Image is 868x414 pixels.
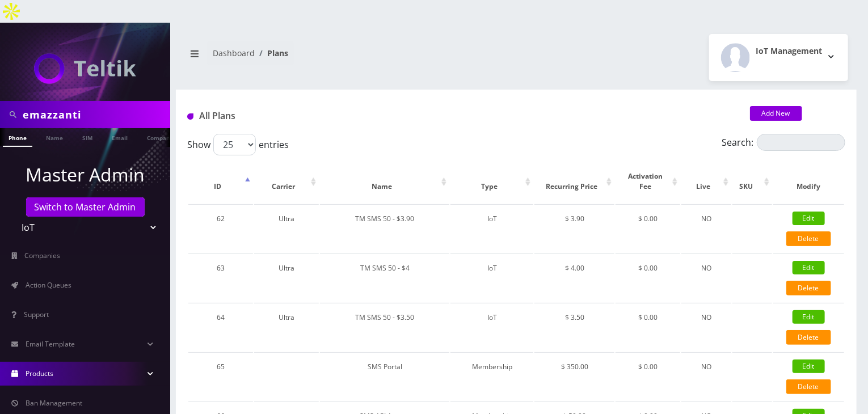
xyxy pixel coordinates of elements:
[23,104,167,125] input: Search in Company
[786,379,831,394] a: Delete
[534,254,614,302] td: $ 4.00
[26,197,145,217] a: Switch to Master Admin
[534,303,614,351] td: $ 3.50
[773,160,844,203] th: Modify
[450,254,533,302] td: IoT
[709,34,848,81] button: IoT Management
[757,134,845,151] input: Search:
[534,160,614,203] th: Recurring Price: activate to sort column ascending
[756,47,822,56] h2: IoT Management
[616,254,680,302] td: $ 0.00
[188,352,253,400] td: 65
[616,303,680,351] td: $ 0.00
[188,160,253,203] th: ID: activate to sort column descending
[793,261,825,274] a: Edit
[320,204,449,252] td: TM SMS 50 - $3.90
[188,303,253,351] td: 64
[25,251,61,260] span: Companies
[77,128,98,146] a: SIM
[26,280,71,290] span: Action Queues
[320,352,449,400] td: SMS Portal
[184,41,508,74] nav: breadcrumb
[681,254,731,302] td: NO
[681,352,731,400] td: NO
[320,303,449,351] td: TM SMS 50 - $3.50
[534,352,614,400] td: $ 350.00
[254,303,319,351] td: Ultra
[450,352,533,400] td: Membership
[106,128,133,146] a: Email
[254,160,319,203] th: Carrier: activate to sort column ascending
[793,310,825,324] a: Edit
[255,47,288,59] li: Plans
[450,204,533,252] td: IoT
[616,160,680,203] th: Activation Fee: activate to sort column ascending
[450,303,533,351] td: IoT
[450,160,533,203] th: Type: activate to sort column ascending
[616,204,680,252] td: $ 0.00
[320,160,449,203] th: Name: activate to sort column ascending
[188,254,253,302] td: 63
[732,160,772,203] th: SKU: activate to sort column ascending
[534,204,614,252] td: $ 3.90
[681,204,731,252] td: NO
[722,134,845,151] label: Search:
[616,352,680,400] td: $ 0.00
[254,254,319,302] td: Ultra
[141,128,179,146] a: Company
[793,360,825,373] a: Edit
[26,369,53,378] span: Products
[34,53,136,84] img: IoT
[187,134,289,155] label: Show entries
[681,303,731,351] td: NO
[213,134,256,155] select: Showentries
[320,254,449,302] td: TM SMS 50 - $4
[3,128,32,147] a: Phone
[786,281,831,295] a: Delete
[254,204,319,252] td: Ultra
[786,231,831,246] a: Delete
[793,212,825,225] a: Edit
[26,339,75,349] span: Email Template
[26,398,82,408] span: Ban Management
[187,111,733,121] h1: All Plans
[750,106,802,121] a: Add New
[681,160,731,203] th: Live: activate to sort column ascending
[40,128,69,146] a: Name
[786,330,831,345] a: Delete
[188,204,253,252] td: 62
[24,310,49,319] span: Support
[213,48,255,58] a: Dashboard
